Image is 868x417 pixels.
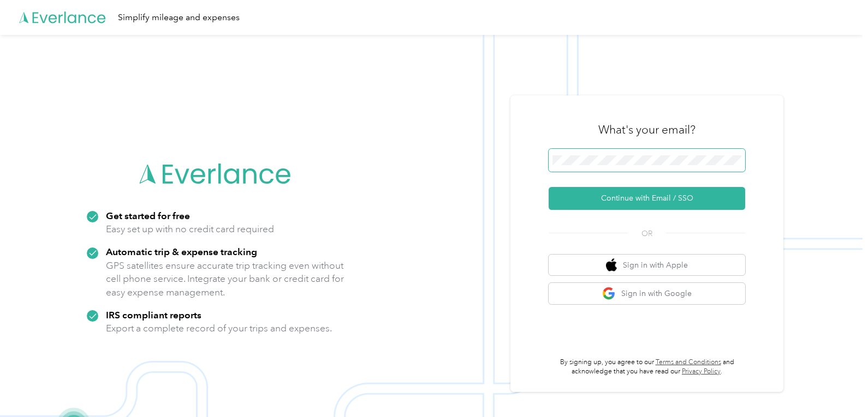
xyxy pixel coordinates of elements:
strong: IRS compliant reports [106,309,201,321]
button: apple logoSign in with Apple [549,255,745,276]
img: apple logo [606,258,617,272]
button: google logoSign in with Google [549,283,745,304]
strong: Automatic trip & expense tracking [106,246,257,257]
a: Privacy Policy [682,367,721,376]
div: Simplify mileage and expenses [118,11,240,25]
strong: Get started for free [106,210,190,221]
img: google logo [602,287,616,300]
p: By signing up, you agree to our and acknowledge that you have read our . [549,358,745,377]
a: Terms and Conditions [656,358,721,366]
p: Easy set up with no credit card required [106,222,274,236]
p: GPS satellites ensure accurate trip tracking even without cell phone service. Integrate your bank... [106,259,344,299]
h3: What's your email? [598,122,695,137]
span: OR [628,228,666,239]
p: Export a complete record of your trips and expenses. [106,322,332,335]
button: Continue with Email / SSO [549,187,745,210]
